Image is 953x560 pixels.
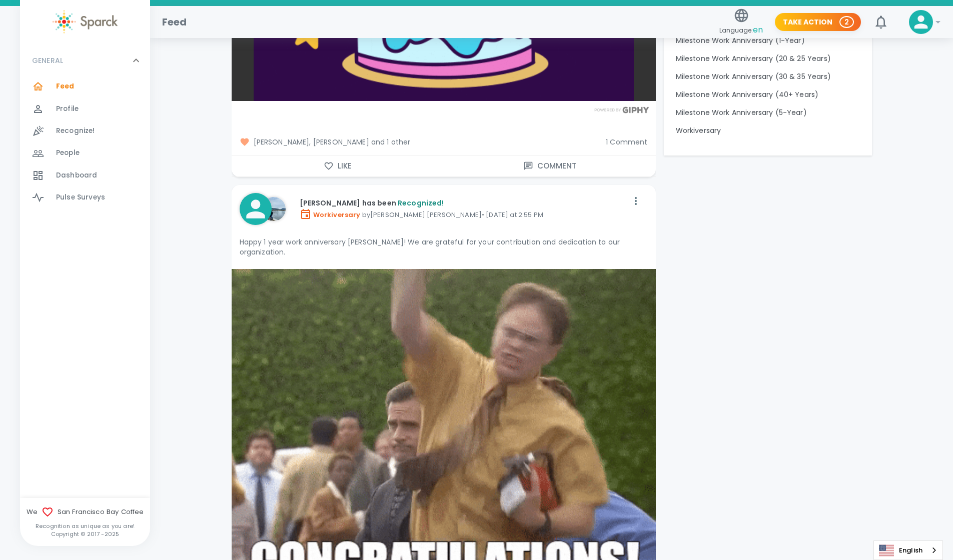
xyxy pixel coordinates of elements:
span: People [56,148,80,158]
button: Like [232,155,444,176]
span: Profile [56,104,79,114]
p: GENERAL [32,55,63,65]
button: Take Action 2 [775,13,861,31]
div: Language [873,540,943,560]
button: Language:en [715,4,767,40]
div: GENERAL [20,45,150,75]
span: Workiversary [300,210,361,219]
a: English [874,541,942,559]
a: Profile [20,98,150,120]
a: People [20,142,150,164]
span: 1 Comment [606,137,647,147]
span: We San Francisco Bay Coffee [20,506,150,518]
p: Workiversary [676,125,860,135]
p: Copyright © 2017 - 2025 [20,530,150,538]
span: Feed [56,81,75,91]
span: Language: [719,23,763,37]
p: Milestone Work Anniversary (5-Year) [676,107,860,117]
span: [PERSON_NAME], [PERSON_NAME] and 1 other [240,137,598,147]
span: Pulse Surveys [56,192,105,202]
p: Milestone Work Anniversary (20 & 25 Years) [676,53,860,63]
p: Recognition as unique as you are! [20,522,150,530]
aside: Language selected: English [873,540,943,560]
h1: Feed [162,14,187,30]
a: Recognize! [20,120,150,142]
span: Recognize! [56,126,95,136]
img: Picture of Anna Belle Heredia [262,197,286,221]
a: Feed [20,75,150,97]
button: Comment [444,155,656,176]
img: Sparck logo [53,10,118,33]
img: Powered by GIPHY [592,106,652,113]
p: Milestone Work Anniversary (30 & 35 Years) [676,71,860,81]
p: [PERSON_NAME] has been [300,198,628,208]
p: 2 [844,17,849,27]
p: Happy 1 year work anniversary [PERSON_NAME]! We are grateful for your contribution and dedication... [240,237,648,257]
a: Sparck logo [20,10,150,33]
div: GENERAL [20,75,150,212]
span: Dashboard [56,170,97,180]
a: Dashboard [20,164,150,186]
p: by [PERSON_NAME] [PERSON_NAME] • [DATE] at 2:55 PM [300,208,628,220]
a: Pulse Surveys [20,186,150,208]
p: Milestone Work Anniversary (40+ Years) [676,89,860,99]
span: Recognized! [398,198,444,208]
p: Milestone Work Anniversary (1-Year) [676,35,860,45]
span: en [753,24,763,35]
